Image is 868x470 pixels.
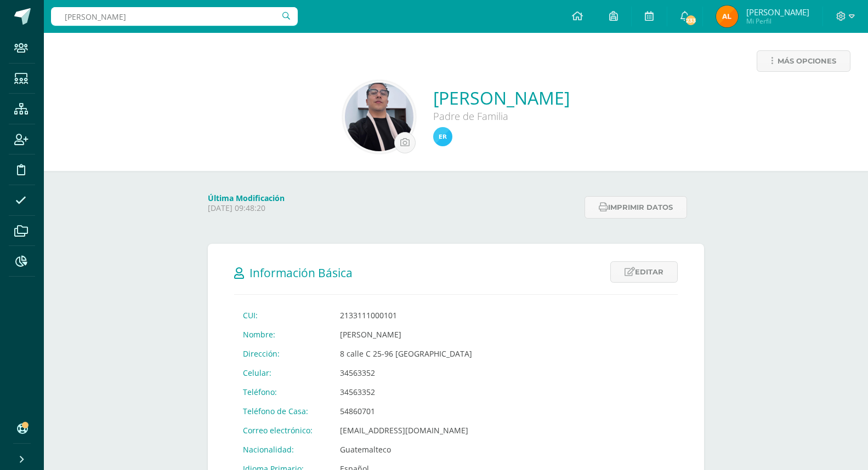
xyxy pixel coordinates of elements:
td: Nombre: [234,325,331,344]
td: 2133111000101 [331,306,481,325]
td: Nacionalidad: [234,440,331,459]
span: [PERSON_NAME] [746,7,809,18]
td: CUI: [234,306,331,325]
td: Teléfono: [234,382,331,402]
a: Más opciones [757,50,850,72]
img: af9b8bc9e20a7c198341f7486dafb623.png [716,5,738,27]
a: Editar [610,261,678,283]
img: 011a3071ef10a71fc259bb09ee43cd40.png [345,83,413,151]
a: [PERSON_NAME] [433,86,570,110]
span: Mi Perfil [746,16,809,26]
p: [DATE] 09:48:20 [208,203,578,213]
td: 34563352 [331,382,481,402]
td: Guatemalteco [331,440,481,459]
td: Celular: [234,363,331,382]
td: Teléfono de Casa: [234,402,331,421]
td: 8 calle C 25-96 [GEOGRAPHIC_DATA] [331,344,481,363]
td: Correo electrónico: [234,421,331,440]
td: [PERSON_NAME] [331,325,481,344]
img: 4d7c823e9250ed9b49abb928ad4f6e12.png [433,127,452,146]
h4: Última Modificación [208,193,578,203]
td: [EMAIL_ADDRESS][DOMAIN_NAME] [331,421,481,440]
div: Padre de Familia [433,110,570,123]
span: Más opciones [778,51,836,71]
span: Información Básica [249,265,353,280]
td: 54860701 [331,402,481,421]
td: 34563352 [331,363,481,382]
span: 233 [685,14,697,26]
button: Imprimir datos [585,196,687,219]
td: Dirección: [234,344,331,363]
input: Busca un usuario... [51,7,298,26]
